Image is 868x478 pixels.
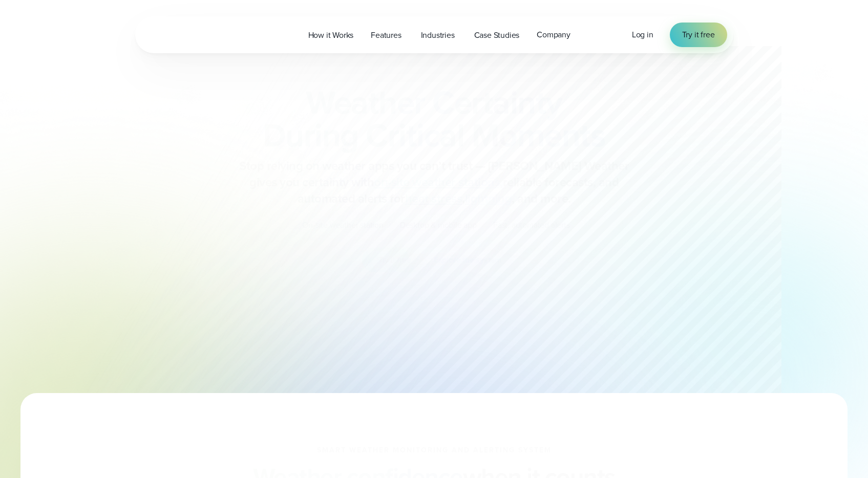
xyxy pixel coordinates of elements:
[308,29,354,41] span: How it Works
[632,29,653,41] a: Log in
[371,29,401,41] span: Features
[670,23,727,47] a: Try it free
[537,29,570,41] span: Company
[300,25,363,46] a: How it Works
[682,29,715,41] span: Try it free
[474,29,520,41] span: Case Studies
[421,29,455,41] span: Industries
[465,25,528,46] a: Case Studies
